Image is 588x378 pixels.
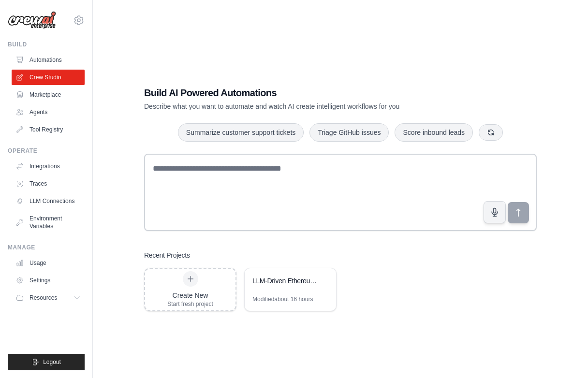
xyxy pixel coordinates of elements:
button: Summarize customer support tickets [178,123,304,142]
div: LLM-Driven Ethereum Protocol Analysis Crew [252,276,319,286]
a: Agents [12,104,85,120]
a: Usage [12,255,85,271]
a: Traces [12,176,85,191]
a: LLM Connections [12,193,85,209]
a: Crew Studio [12,70,85,85]
a: Integrations [12,159,85,174]
a: Environment Variables [12,211,85,234]
h1: Build AI Powered Automations [144,86,469,100]
div: Create New [167,291,213,300]
a: Tool Registry [12,122,85,137]
a: Marketplace [12,87,85,102]
div: Modified about 16 hours [252,295,313,303]
img: Logo [8,11,56,29]
button: Click to speak your automation idea [484,201,506,223]
button: Get new suggestions [479,124,503,141]
button: Score inbound leads [395,123,473,142]
iframe: Chat Widget [540,332,588,378]
h3: Recent Projects [144,250,190,260]
div: Manage [8,244,85,251]
a: Settings [12,273,85,288]
div: Build [8,41,85,48]
a: Automations [12,52,85,68]
button: Resources [12,290,85,305]
button: Triage GitHub issues [309,123,389,142]
span: Resources [29,294,57,302]
div: Start fresh project [167,300,213,308]
p: Describe what you want to automate and watch AI create intelligent workflows for you [144,102,469,111]
div: Operate [8,147,85,155]
button: Logout [8,354,85,370]
span: Logout [43,358,61,366]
